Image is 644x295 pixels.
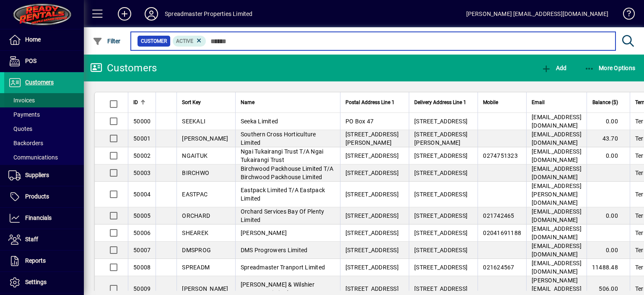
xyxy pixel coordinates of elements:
[539,60,569,76] button: Add
[241,98,254,107] span: Name
[532,225,582,240] span: [EMAIL_ADDRESS][DOMAIN_NAME]
[466,7,608,21] div: [PERSON_NAME] [EMAIL_ADDRESS][DOMAIN_NAME]
[241,148,324,163] span: Ngai Tukairangi Trust T/A Ngai Tukairangi Trust
[345,264,399,271] span: [STREET_ADDRESS]
[241,131,316,146] span: Southern Cross Horticulture Limited
[414,212,467,219] span: [STREET_ADDRESS]
[345,247,399,253] span: [STREET_ADDRESS]
[345,118,374,125] span: PO Box 47
[111,6,138,21] button: Add
[4,122,84,136] a: Quotes
[414,152,467,159] span: [STREET_ADDRESS]
[532,148,582,163] span: [EMAIL_ADDRESS][DOMAIN_NAME]
[532,131,582,146] span: [EMAIL_ADDRESS][DOMAIN_NAME]
[165,7,252,21] div: Spreadmaster Properties Limited
[4,229,84,250] a: Staff
[4,150,84,164] a: Communications
[133,135,151,142] span: 50001
[133,230,151,236] span: 50006
[414,285,467,292] span: [STREET_ADDRESS]
[91,34,123,49] button: Filter
[532,243,582,258] span: [EMAIL_ADDRESS][DOMAIN_NAME]
[532,165,582,180] span: [EMAIL_ADDRESS][DOMAIN_NAME]
[241,165,334,180] span: Birchwood Packhouse Limited T/A Birchwood Packhouse Limited
[587,242,630,259] td: 0.00
[133,247,151,253] span: 50007
[241,187,325,202] span: Eastpack Limited T/A Eastpack Limited
[133,118,151,125] span: 50000
[532,183,582,206] span: [EMAIL_ADDRESS][PERSON_NAME][DOMAIN_NAME]
[4,165,84,186] a: Suppliers
[414,98,466,107] span: Delivery Address Line 1
[4,186,84,207] a: Products
[4,208,84,229] a: Financials
[4,93,84,107] a: Invoices
[25,79,54,86] span: Customers
[8,154,58,161] span: Communications
[4,29,84,50] a: Home
[345,191,399,198] span: [STREET_ADDRESS]
[93,38,121,44] span: Filter
[345,131,399,146] span: [STREET_ADDRESS][PERSON_NAME]
[25,172,49,178] span: Suppliers
[25,257,46,264] span: Reports
[541,65,566,71] span: Add
[182,191,208,198] span: EASTPAC
[592,98,626,107] div: Balance ($)
[182,98,201,107] span: Sort Key
[173,36,206,47] mat-chip: Activation Status: Active
[582,60,638,76] button: More Options
[138,6,165,21] button: Profile
[182,247,211,253] span: DMSPROG
[182,230,208,236] span: SHEAREK
[176,38,193,44] span: Active
[241,208,325,223] span: Orchard Services Bay Of Plenty Limited
[584,65,636,71] span: More Options
[587,207,630,225] td: 0.00
[345,285,399,292] span: [STREET_ADDRESS]
[241,247,308,253] span: DMS Progrowers Limited
[182,170,209,176] span: BIRCHWO
[133,170,151,176] span: 50003
[414,118,467,125] span: [STREET_ADDRESS]
[617,2,634,29] a: Knowledge Base
[8,111,40,118] span: Payments
[25,236,38,243] span: Staff
[182,135,228,142] span: [PERSON_NAME]
[25,36,41,43] span: Home
[414,247,467,253] span: [STREET_ADDRESS]
[133,212,151,219] span: 50005
[587,130,630,147] td: 43.70
[8,97,35,104] span: Invoices
[592,98,618,107] span: Balance ($)
[414,230,467,236] span: [STREET_ADDRESS]
[345,170,399,176] span: [STREET_ADDRESS]
[8,125,32,132] span: Quotes
[483,98,498,107] span: Mobile
[8,140,43,146] span: Backorders
[345,98,395,107] span: Postal Address Line 1
[587,147,630,164] td: 0.00
[133,152,151,159] span: 50002
[532,260,582,275] span: [EMAIL_ADDRESS][DOMAIN_NAME]
[532,114,582,129] span: [EMAIL_ADDRESS][DOMAIN_NAME]
[4,51,84,72] a: POS
[133,264,151,271] span: 50008
[4,251,84,272] a: Reports
[25,214,52,221] span: Financials
[182,212,210,219] span: ORCHARD
[182,118,205,125] span: SEEKALI
[25,57,36,64] span: POS
[182,152,208,159] span: NGAITUK
[241,98,335,107] div: Name
[483,98,521,107] div: Mobile
[587,113,630,130] td: 0.00
[345,152,399,159] span: [STREET_ADDRESS]
[133,98,138,107] span: ID
[4,272,84,293] a: Settings
[345,212,399,219] span: [STREET_ADDRESS]
[90,61,157,75] div: Customers
[25,193,49,200] span: Products
[414,191,467,198] span: [STREET_ADDRESS]
[483,152,518,159] span: 0274751323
